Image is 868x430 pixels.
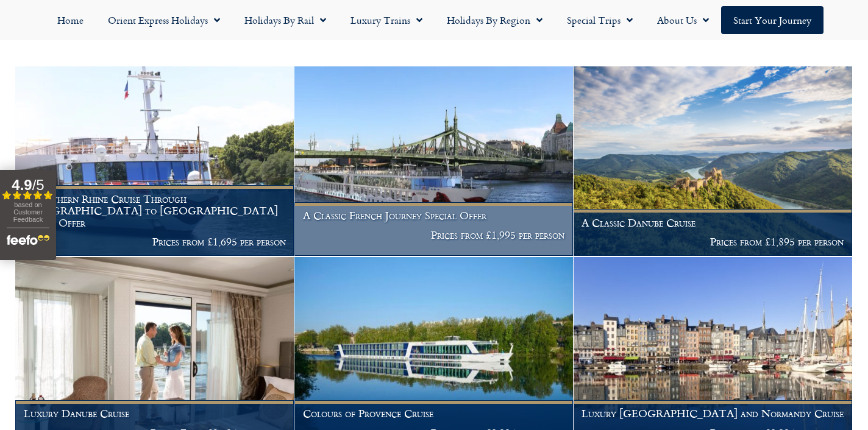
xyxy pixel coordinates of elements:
a: About Us [645,6,721,34]
p: Prices from £1,695 per person [24,236,286,248]
nav: Menu [6,6,862,34]
a: Orient Express Holidays [96,6,232,34]
h1: A Classic Danube Cruise [582,217,844,229]
a: A Classic Danube Cruise Prices from £1,895 per person [574,66,853,256]
a: A Southern Rhine Cruise Through [GEOGRAPHIC_DATA] to [GEOGRAPHIC_DATA] Special Offer Prices from ... [15,66,294,256]
h1: Luxury Danube Cruise [24,407,286,420]
h1: Luxury [GEOGRAPHIC_DATA] and Normandy Cruise [582,407,844,420]
a: A Classic French Journey Special Offer Prices from £1,995 per person [294,66,574,256]
p: Prices from £1,995 per person [303,229,565,241]
a: Holidays by Rail [232,6,338,34]
h1: A Classic French Journey Special Offer [303,210,565,222]
a: Holidays by Region [435,6,555,34]
a: Start your Journey [721,6,824,34]
a: Home [45,6,96,34]
a: Special Trips [555,6,645,34]
h1: Colours of Provence Cruise [303,407,565,420]
a: Luxury Trains [338,6,435,34]
h1: A Southern Rhine Cruise Through [GEOGRAPHIC_DATA] to [GEOGRAPHIC_DATA] Special Offer [24,193,286,229]
p: Prices from £1,895 per person [582,236,844,248]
